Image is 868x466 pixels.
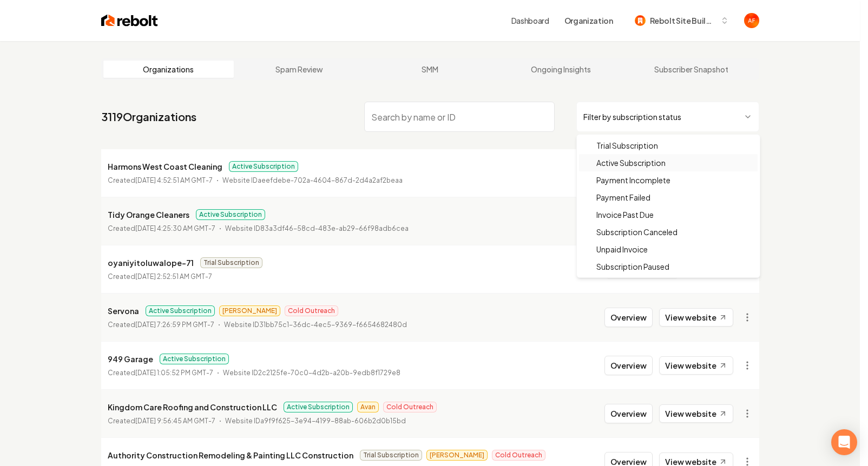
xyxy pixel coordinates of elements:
[596,227,678,237] span: Subscription Canceled
[596,157,666,168] span: Active Subscription
[596,140,658,151] span: Trial Subscription
[596,261,669,272] span: Subscription Paused
[596,244,648,255] span: Unpaid Invoice
[596,209,654,220] span: Invoice Past Due
[596,175,670,185] span: Payment Incomplete
[596,192,650,203] span: Payment Failed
